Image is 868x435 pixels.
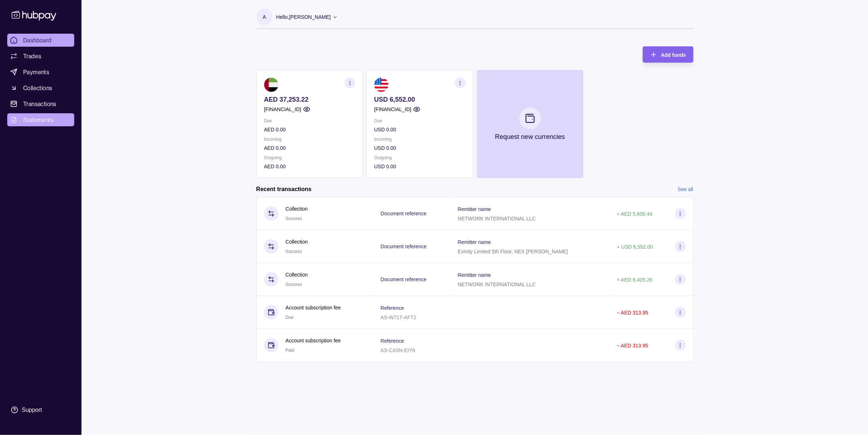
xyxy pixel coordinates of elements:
[286,337,341,345] p: Account subscription fee
[286,282,302,287] span: Success
[678,185,693,193] a: See all
[7,81,74,94] a: Collections
[374,105,411,113] p: [FINANCIAL_ID]
[374,154,465,162] p: Outgoing
[7,402,74,418] a: Support
[286,348,294,353] span: Paid
[7,113,74,126] a: Statements
[458,282,536,287] p: NETWORK INTERNATIONAL LLC
[286,315,294,320] span: Due
[381,347,415,353] p: AS-CA5N-EIY6
[458,216,536,221] p: NETWORK INTERNATIONAL LLC
[374,77,389,92] img: us
[643,46,693,63] button: Add funds
[374,117,465,125] p: Due
[264,135,355,143] p: Incoming
[23,68,49,76] span: Payments
[458,272,491,278] p: Remitter name
[381,314,416,320] p: AS-W71T-AFT2
[617,277,652,283] p: + AED 6,405.26
[381,305,404,311] p: Reference
[7,50,74,63] a: Trades
[7,34,74,47] a: Dashboard
[23,52,41,60] span: Trades
[374,144,465,152] p: USD 0.00
[23,36,52,45] span: Dashboard
[374,162,465,170] p: USD 0.00
[286,205,308,213] p: Collection
[264,126,355,134] p: AED 0.00
[286,238,308,246] p: Collection
[286,249,302,254] span: Success
[264,144,355,152] p: AED 0.00
[617,310,648,316] p: − AED 313.95
[495,133,565,141] p: Request new currencies
[381,244,427,249] p: Document reference
[374,135,465,143] p: Incoming
[23,115,54,124] span: Statements
[264,162,355,170] p: AED 0.00
[23,84,52,92] span: Collections
[617,343,648,349] p: − AED 313.95
[276,13,331,21] p: Hello, [PERSON_NAME]
[458,249,568,254] p: Exinity Limited 5th Floor, NEX [PERSON_NAME]
[661,52,686,58] span: Add funds
[23,100,56,108] span: Transactions
[381,338,404,344] p: Reference
[286,271,308,279] p: Collection
[617,211,652,217] p: + AED 5,600.44
[264,117,355,125] p: Due
[264,105,301,113] p: [FINANCIAL_ID]
[7,66,74,79] a: Payments
[458,206,491,212] p: Remitter name
[263,13,266,21] p: A
[374,126,465,134] p: USD 0.00
[374,96,465,104] p: USD 6,552.00
[256,185,312,193] h2: Recent transactions
[286,216,302,221] span: Success
[458,239,491,245] p: Remitter name
[477,70,583,178] button: Request new currencies
[264,77,278,92] img: ae
[617,244,653,250] p: + USD 6,552.00
[264,96,355,104] p: AED 37,253.22
[381,211,427,216] p: Document reference
[7,97,74,110] a: Transactions
[286,304,341,312] p: Account subscription fee
[381,276,427,282] p: Document reference
[22,406,42,414] div: Support
[264,154,355,162] p: Outgoing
